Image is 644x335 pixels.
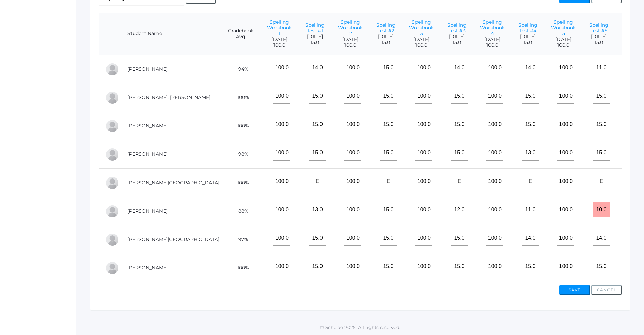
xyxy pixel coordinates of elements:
a: Spelling Workbook 1 [267,19,292,37]
a: [PERSON_NAME], [PERSON_NAME] [127,94,210,100]
td: 100% [221,169,260,197]
a: Spelling Workbook 4 [480,19,505,37]
span: 15.0 [305,40,325,45]
div: Adelaide Stephens [105,233,119,246]
span: 15.0 [376,40,396,45]
span: 15.0 [589,40,609,45]
td: 94% [221,55,260,83]
span: 100.0 [338,42,363,48]
td: 88% [221,197,260,225]
div: Macy Hardisty [105,119,119,133]
button: Save [559,285,590,295]
a: Spelling Test #5 [589,22,609,34]
a: [PERSON_NAME][GEOGRAPHIC_DATA] [127,180,219,186]
button: Cancel [591,285,622,295]
a: Spelling Test #1 [305,22,325,34]
span: 100.0 [267,42,292,48]
div: Graham Bassett [105,63,119,76]
div: Greyson Reed [105,205,119,218]
span: 100.0 [409,42,434,48]
td: 98% [221,140,260,169]
a: [PERSON_NAME] [127,265,168,271]
div: Hazel Zingerman [105,261,119,275]
span: [DATE] [338,37,363,42]
span: 15.0 [518,40,538,45]
span: [DATE] [305,34,325,40]
p: © Scholae 2025. All rights reserved. [76,324,644,331]
td: 97% [221,225,260,254]
span: 100.0 [480,42,505,48]
span: [DATE] [589,34,609,40]
div: Sullivan Clyne [105,91,119,104]
th: Student Name [121,13,221,55]
a: [PERSON_NAME] [127,66,168,72]
div: Kenton Nunez [105,176,119,190]
span: [DATE] [376,34,396,40]
a: [PERSON_NAME] [127,123,168,129]
a: [PERSON_NAME] [127,208,168,214]
td: 100% [221,254,260,282]
span: [DATE] [447,34,467,40]
a: [PERSON_NAME] [127,151,168,157]
a: Spelling Workbook 2 [338,19,363,37]
a: Spelling Test #2 [376,22,396,34]
span: [DATE] [551,37,576,42]
a: [PERSON_NAME][GEOGRAPHIC_DATA] [127,236,219,242]
span: 100.0 [551,42,576,48]
span: [DATE] [409,37,434,42]
a: Spelling Test #4 [518,22,538,34]
span: [DATE] [518,34,538,40]
td: 100% [221,112,260,140]
span: 15.0 [447,40,467,45]
div: Jacob Hjelm [105,148,119,161]
a: Spelling Test #3 [447,22,467,34]
a: Spelling Workbook 3 [409,19,434,37]
span: [DATE] [267,37,292,42]
span: [DATE] [480,37,505,42]
th: Gradebook Avg [221,13,260,55]
a: Spelling Workbook 5 [551,19,576,37]
td: 100% [221,83,260,112]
